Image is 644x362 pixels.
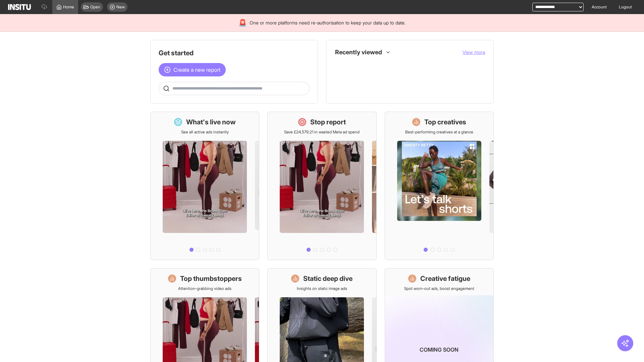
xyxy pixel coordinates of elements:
[238,18,247,27] div: 🚨
[178,286,231,291] p: Attention-grabbing video ads
[310,117,346,127] h1: Stop report
[159,63,226,76] button: Create a new report
[284,129,360,135] p: Save £24,579.21 in wasted Meta ad spend
[159,48,310,58] h1: Get started
[186,117,236,127] h1: What's live now
[303,274,353,283] h1: Static deep dive
[180,274,242,283] h1: Top thumbstoppers
[8,4,31,10] img: Logo
[173,66,220,74] span: Create a new report
[463,49,485,56] button: View more
[250,19,406,26] span: One or more platforms need re-authorisation to keep your data up to date.
[405,129,473,135] p: Best-performing creatives at a glance
[116,4,125,10] span: New
[463,49,485,55] span: View more
[150,112,259,260] a: What's live nowSee all active ads instantly
[385,112,494,260] a: Top creativesBest-performing creatives at a glance
[424,117,466,127] h1: Top creatives
[63,4,74,10] span: Home
[267,112,376,260] a: Stop reportSave £24,579.21 in wasted Meta ad spend
[297,286,347,291] p: Insights on static image ads
[181,129,229,135] p: See all active ads instantly
[90,4,100,10] span: Open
